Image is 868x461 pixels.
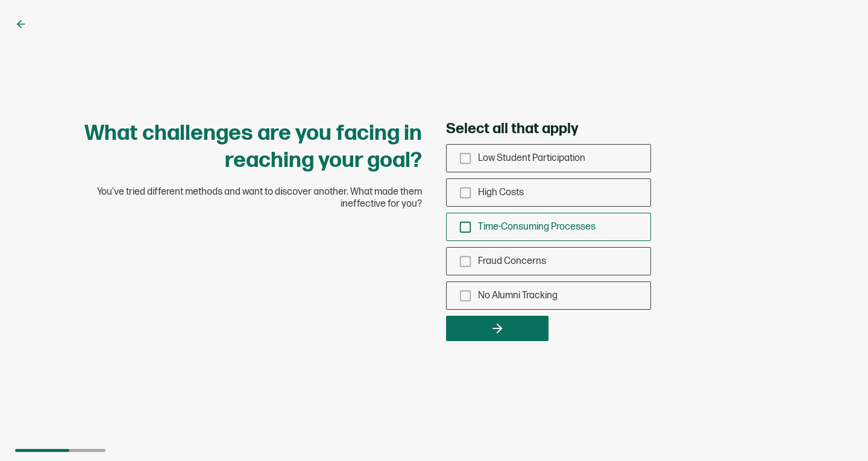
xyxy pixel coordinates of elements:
[446,120,578,138] span: Select all that apply
[446,144,651,310] div: checkbox-group
[808,403,868,461] iframe: Chat Widget
[478,290,558,301] span: No Alumni Tracking
[478,221,596,233] span: Time-Consuming Processes
[478,256,546,267] span: Fraud Concerns
[478,187,524,198] span: High Costs
[84,186,422,210] span: You’ve tried different methods and want to discover another. What made them ineffective for you?
[84,120,422,174] h1: What challenges are you facing in reaching your goal?
[478,152,585,164] span: Low Student Participation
